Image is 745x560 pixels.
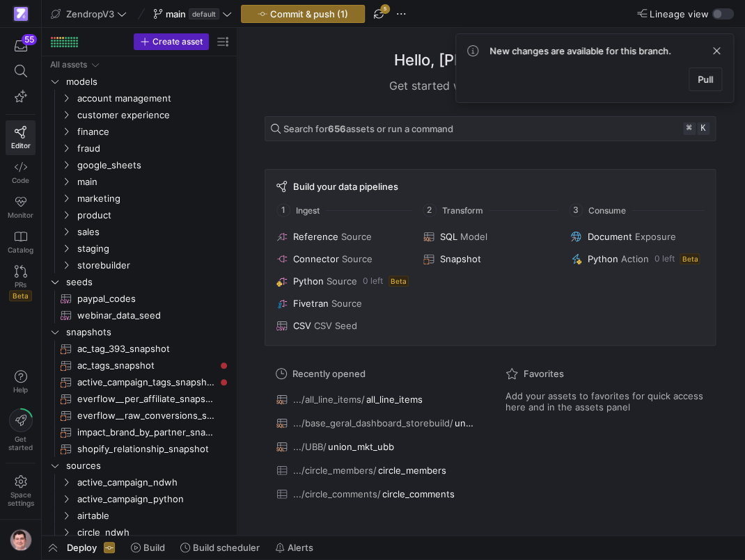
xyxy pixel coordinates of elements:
span: .../UBB/ [293,441,327,452]
span: fraud [77,141,229,157]
div: Press SPACE to select this row. [47,374,231,390]
span: Python [293,275,324,287]
div: Press SPACE to select this row. [47,307,231,323]
div: Press SPACE to select this row. [47,223,231,240]
div: Press SPACE to select this row. [47,407,231,424]
span: customer experience [77,107,229,123]
span: active_campaign_ndwh [77,474,229,490]
span: Beta [9,290,32,301]
button: PythonSource0 leftBeta [274,273,412,289]
button: SQLModel [421,228,559,245]
span: snapshots [66,324,229,340]
div: Press SPACE to select this row. [47,340,231,357]
button: DocumentExposure [567,228,706,245]
kbd: k [697,122,709,135]
span: 0 left [654,254,674,264]
span: storebuilder [77,257,229,273]
div: Press SPACE to select this row. [47,290,231,307]
span: CSV [293,320,311,331]
span: all_line_items [366,394,423,405]
img: https://storage.googleapis.com/y42-prod-data-exchange/images/qZXOSqkTtPuVcXVzF40oUlM07HVTwZXfPK0U... [14,7,28,21]
div: Press SPACE to select this row. [47,207,231,223]
a: ac_tag_393_snapshot​​​​​​​ [47,340,231,357]
span: 0 left [363,276,383,286]
span: Search for assets or run a command [283,123,453,134]
div: Press SPACE to select this row. [47,474,231,490]
button: Snapshot [421,250,559,267]
span: Source [327,275,357,287]
span: Action [620,253,648,264]
span: Source [331,298,362,309]
button: Search for656assets or run a command⌘k [265,116,716,141]
div: Press SPACE to select this row. [47,440,231,457]
div: Press SPACE to select this row. [47,240,231,257]
a: impact_brand_by_partner_snapshot​​​​​​​ [47,424,231,440]
span: marketing [77,191,229,207]
a: Editor [6,120,36,155]
span: ac_tags_snapshot​​​​​​​ [77,358,215,374]
span: Lineage view [650,8,709,19]
button: Pull [689,67,722,91]
button: Help [6,364,36,400]
a: https://storage.googleapis.com/y42-prod-data-exchange/images/qZXOSqkTtPuVcXVzF40oUlM07HVTwZXfPK0U... [6,2,36,26]
div: Press SPACE to select this row. [47,273,231,290]
span: Beta [389,275,409,287]
span: main [166,8,186,19]
span: default [189,8,219,19]
button: 55 [6,33,36,58]
span: Build scheduler [193,542,260,553]
span: Model [460,231,487,242]
span: google_sheets [77,157,229,173]
span: Fivetran [293,298,329,309]
button: .../base_geral_dashboard_storebuild/unioun_storebuilder [273,414,478,432]
button: PythonAction0 leftBeta [567,250,706,267]
span: models [66,74,229,90]
span: Editor [11,141,31,150]
span: Get started [8,435,33,451]
h1: Hello, [PERSON_NAME] ✨ [394,49,586,72]
a: Code [6,155,36,190]
button: Create asset [134,33,209,50]
span: airtable [77,508,229,524]
div: Press SPACE to select this row. [47,257,231,273]
a: PRsBeta [6,259,36,307]
div: Press SPACE to select this row. [47,357,231,374]
button: maindefault [150,5,235,23]
span: unioun_storebuilder [455,417,474,429]
a: paypal_codes​​​​​​ [47,290,231,307]
div: Press SPACE to select this row. [47,106,231,123]
span: sources [66,458,229,474]
div: Press SPACE to select this row. [47,173,231,190]
span: Create asset [152,37,203,47]
span: Build your data pipelines [293,181,398,192]
button: ZendropV3 [47,5,130,23]
a: webinar_data_seed​​​​​​ [47,307,231,323]
div: Press SPACE to select this row. [47,424,231,440]
button: https://storage.googleapis.com/y42-prod-data-exchange/images/G2kHvxVlt02YItTmblwfhPy4mK5SfUxFU6Tr... [6,525,36,554]
span: .../base_geral_dashboard_storebuild/ [293,417,453,429]
div: Press SPACE to select this row. [47,190,231,207]
span: union_mkt_ubb [328,441,394,452]
div: Press SPACE to select this row. [47,390,231,407]
div: Press SPACE to select this row. [47,56,231,73]
a: everflow__per_affiliate_snapshot​​​​​​​ [47,390,231,407]
div: Press SPACE to select this row. [47,524,231,541]
span: Favorites [524,368,564,379]
span: Exposure [634,231,675,242]
span: seeds [66,274,229,290]
button: Alerts [269,536,320,559]
a: everflow__raw_conversions_snapshot​​​​​​​ [47,407,231,424]
button: Commit & push (1) [241,5,365,23]
span: Reference [293,231,338,242]
div: Press SPACE to select this row. [47,157,231,173]
a: Catalog [6,225,36,259]
span: Connector [293,253,339,264]
div: Press SPACE to select this row. [47,123,231,140]
span: sales [77,224,229,240]
a: Monitor [6,190,36,225]
span: Deploy [67,542,97,553]
span: everflow__per_affiliate_snapshot​​​​​​​ [77,391,215,407]
span: CSV Seed [314,320,357,331]
kbd: ⌘ [683,122,696,135]
span: Help [12,385,29,394]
